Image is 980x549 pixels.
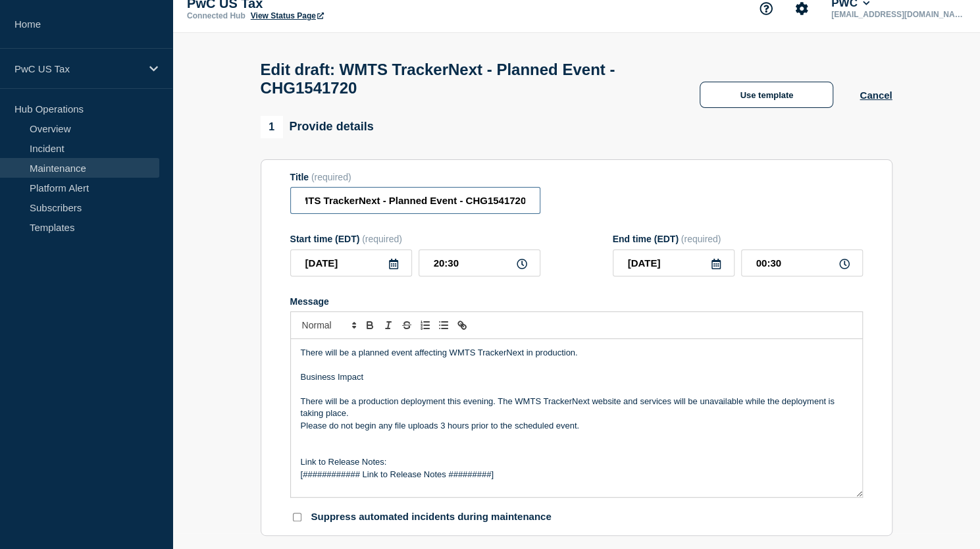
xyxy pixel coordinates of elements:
a: View Status Page [251,11,324,20]
input: YYYY-MM-DD [613,249,735,276]
span: (required) [362,234,402,244]
span: Font size [296,317,361,333]
button: Toggle strikethrough text [398,317,416,333]
input: Suppress automated incidents during maintenance [293,513,301,521]
p: [EMAIL_ADDRESS][DOMAIN_NAME] [829,10,966,19]
button: Cancel [860,90,892,101]
p: Link to Release Notes: [301,456,852,468]
p: There will be a production deployment this evening. The WMTS TrackerNext website and services wil... [301,396,852,420]
button: Use template [700,82,833,108]
p: Business Impact [301,371,852,383]
button: Toggle ordered list [416,317,434,333]
span: (required) [311,172,351,182]
p: Connected Hub [187,11,245,20]
div: Start time (EDT) [290,234,540,244]
p: [############ Link to Release Notes #########] [301,469,852,481]
span: (required) [681,234,721,244]
span: 1 [261,116,283,138]
p: PwC US Tax [14,63,141,74]
div: Message [290,296,863,307]
p: There will be a planned event affecting WMTS TrackerNext in production. [301,347,852,359]
div: Title [290,172,540,182]
button: Toggle italic text [379,317,398,333]
div: Message [291,339,862,497]
input: Title [290,187,540,214]
div: End time (EDT) [613,234,863,244]
p: Please do not begin any file uploads 3 hours prior to the scheduled event. [301,420,852,432]
input: HH:MM [741,249,863,276]
button: Toggle bulleted list [434,317,453,333]
button: Toggle link [453,317,471,333]
input: HH:MM [419,249,540,276]
h1: Edit draft: WMTS TrackerNext - Planned Event - CHG1541720 [261,61,674,97]
input: YYYY-MM-DD [290,249,412,276]
div: Provide details [261,116,374,138]
p: Suppress automated incidents during maintenance [311,511,552,523]
button: Toggle bold text [361,317,379,333]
